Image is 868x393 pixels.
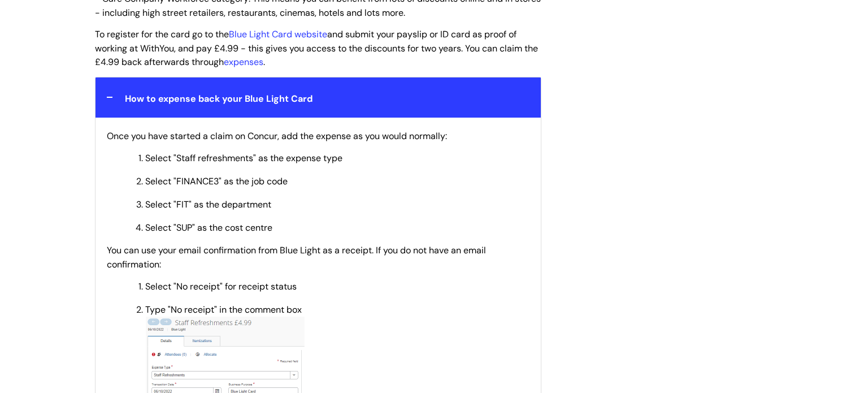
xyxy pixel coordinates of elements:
[107,130,447,142] span: Once you have started a claim on Concur, add the expense as you would normally:
[107,244,486,270] span: You can use your email confirmation from Blue Light as a receipt. If you do not have an email con...
[145,152,342,164] span: Select "Staff refreshments" as the expense type
[145,304,302,316] span: Type "No receipt" in the comment box
[229,28,327,40] a: Blue Light Card website
[224,56,263,68] a: expenses
[145,198,271,210] span: Select "FIT" as the department
[145,175,288,187] span: Select "FINANCE3" as the job code
[145,222,272,234] span: Select "SUP" as the cost centre
[95,28,538,68] span: To register for the card go to the and submit your payslip or ID card as proof of working at With...
[145,280,297,292] span: Select "No receipt" for receipt status
[125,93,313,105] span: How to expense back your Blue Light Card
